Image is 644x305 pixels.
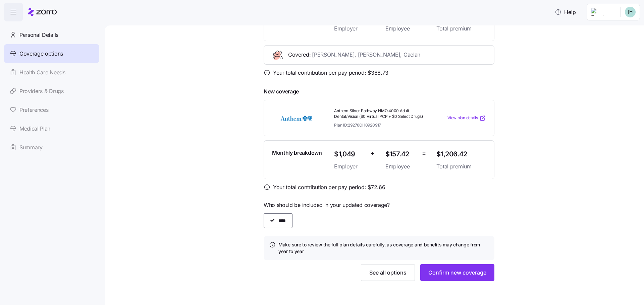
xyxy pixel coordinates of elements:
[272,110,320,126] img: Anthem
[428,269,486,277] span: Confirm new coverage
[334,108,431,120] span: Anthem Silver Pathway HMO 4000 Adult Dental/Vision ($0 Virtual PCP + $0 Select Drugs)
[385,149,417,160] span: $157.42
[4,25,99,44] a: Personal Details
[19,50,63,58] span: Coverage options
[4,44,99,63] a: Coverage options
[334,122,381,128] span: Plan ID: 29276OH0920917
[385,162,417,171] span: Employee
[385,24,417,33] span: Employee
[555,8,576,16] span: Help
[436,162,486,171] span: Total premium
[334,149,365,160] span: $1,049
[273,69,388,77] span: Your total contribution per pay period: $ 388.73
[361,264,415,281] button: See all options
[312,51,420,59] span: [PERSON_NAME], [PERSON_NAME], Caelan
[591,8,615,16] img: Employer logo
[436,149,486,160] span: $1,206.42
[334,162,365,171] span: Employer
[272,149,322,157] span: Monthly breakdown
[420,264,494,281] button: Confirm new coverage
[264,87,494,96] span: New coverage
[278,241,489,255] h4: Make sure to review the full plan details carefully, as coverage and benefits may change from yea...
[422,149,426,158] span: =
[273,183,385,192] span: Your total contribution per pay period: $ 72.66
[369,269,407,277] span: See all options
[436,24,486,33] span: Total premium
[371,149,375,158] span: +
[549,5,581,19] button: Help
[625,7,636,17] img: d3a9dc4798da4ba1eddd6c36630a42e9
[264,201,494,209] span: Who should be included in your updated coverage?
[19,31,58,39] span: Personal Details
[447,115,478,121] span: View plan details
[288,51,420,59] span: Covered:
[447,115,486,122] a: View plan details
[334,24,365,33] span: Employer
